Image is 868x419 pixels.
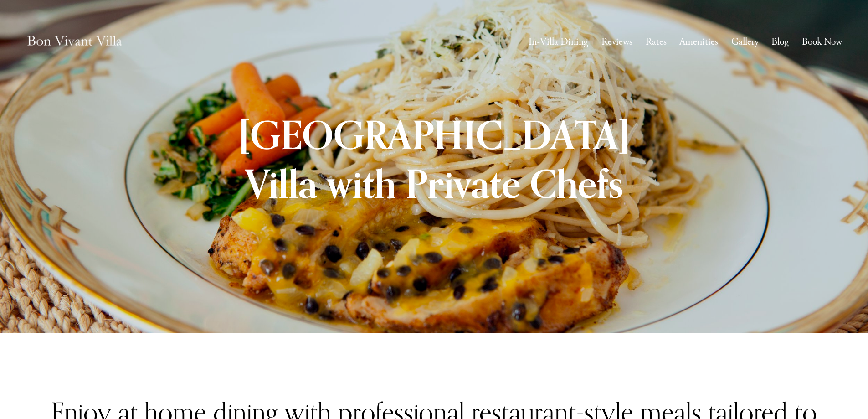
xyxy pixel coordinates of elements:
a: Rates [646,33,667,51]
a: Blog [771,33,789,51]
a: Gallery [731,33,759,51]
a: Book Now [802,33,842,51]
a: Amenities [679,33,718,51]
a: In-Villa Dining [529,33,588,51]
img: Caribbean Vacation Rental | Bon Vivant Villa [26,26,123,58]
strong: [GEOGRAPHIC_DATA] Villa with Private Chefs [239,111,639,207]
a: Reviews [601,33,632,51]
